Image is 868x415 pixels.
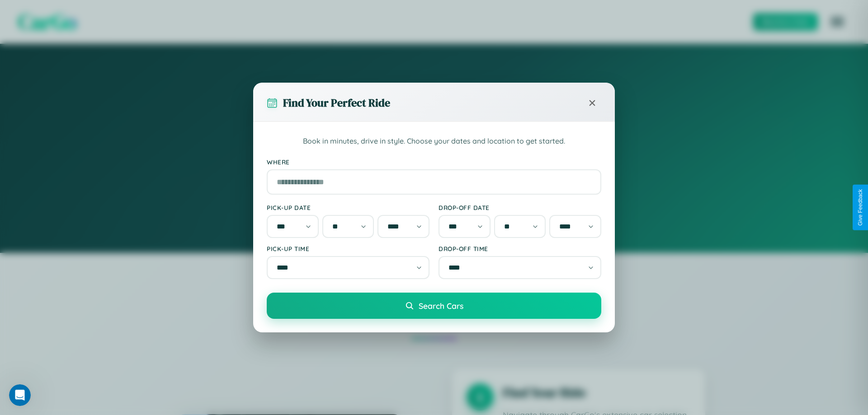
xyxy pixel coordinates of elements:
label: Where [267,158,601,166]
label: Drop-off Date [439,204,601,211]
label: Drop-off Time [439,245,601,252]
h3: Find Your Perfect Ride [283,95,390,110]
label: Pick-up Date [267,204,429,211]
button: Search Cars [267,293,601,319]
label: Pick-up Time [267,245,429,252]
p: Book in minutes, drive in style. Choose your dates and location to get started. [267,135,601,147]
span: Search Cars [419,301,463,311]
